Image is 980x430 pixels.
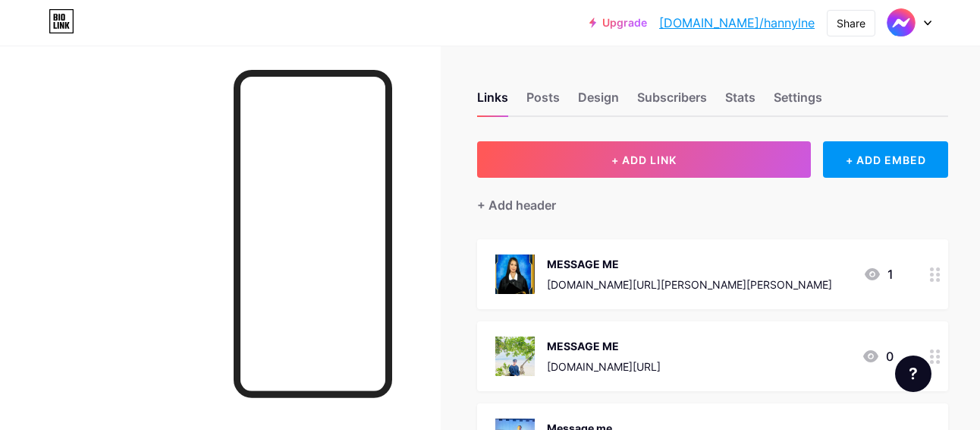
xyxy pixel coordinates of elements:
img: MESSAGE ME [495,255,535,294]
div: [DOMAIN_NAME][URL] [547,359,661,375]
div: + Add header [477,196,556,214]
div: + ADD EMBED [823,141,948,178]
div: Settings [774,88,822,115]
div: MESSAGE ME [547,256,832,272]
div: Stats [725,88,755,115]
div: Posts [526,88,560,115]
img: Hannyln estrera [887,8,916,37]
span: + ADD LINK [611,153,677,166]
a: [DOMAIN_NAME]/hannylne [659,14,815,32]
div: Subscribers [637,88,707,115]
a: Upgrade [589,17,647,29]
div: Design [578,88,619,115]
img: MESSAGE ME [495,337,535,376]
div: MESSAGE ME [547,338,661,354]
div: 0 [862,347,894,365]
div: Share [837,15,865,31]
div: Links [477,88,508,115]
div: 1 [863,265,894,283]
div: [DOMAIN_NAME][URL][PERSON_NAME][PERSON_NAME] [547,277,832,292]
button: + ADD LINK [477,141,811,178]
